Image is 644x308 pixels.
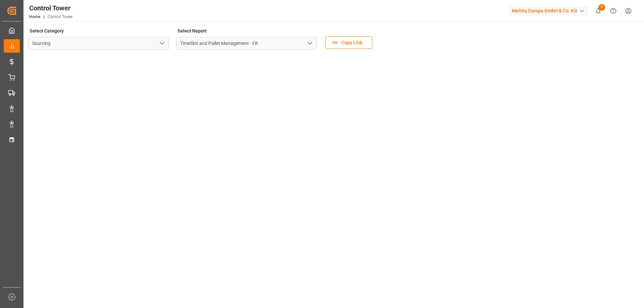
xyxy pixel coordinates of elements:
span: 9 [598,4,605,11]
button: Copy Link [325,36,372,49]
button: open menu [305,38,315,49]
div: Melitta Europa GmbH & Co. KG [509,6,588,16]
div: Control Tower [29,3,73,13]
input: Type to search/select [28,37,169,50]
label: Select Report [176,26,208,36]
button: Help Center [606,3,621,18]
button: show 9 new notifications [591,3,606,18]
button: Melitta Europa GmbH & Co. KG [509,4,591,17]
button: open menu [157,38,167,49]
a: Home [29,14,40,19]
label: Select Category [28,26,65,36]
span: Copy Link [338,39,366,46]
input: Type to search/select [176,37,317,50]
